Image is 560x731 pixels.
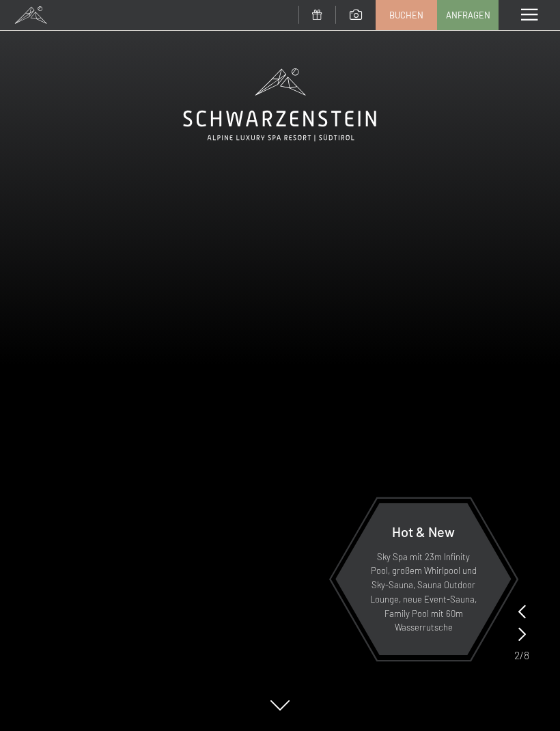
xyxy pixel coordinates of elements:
a: Buchen [376,1,436,29]
p: Sky Spa mit 23m Infinity Pool, großem Whirlpool und Sky-Sauna, Sauna Outdoor Lounge, neue Event-S... [369,550,478,635]
span: 8 [524,648,529,663]
span: Anfragen [446,9,490,21]
span: / [520,648,524,663]
a: Anfragen [438,1,498,29]
span: Hot & New [392,523,455,540]
span: Buchen [389,9,423,21]
span: 2 [514,648,520,663]
a: Hot & New Sky Spa mit 23m Infinity Pool, großem Whirlpool und Sky-Sauna, Sauna Outdoor Lounge, ne... [335,502,512,656]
